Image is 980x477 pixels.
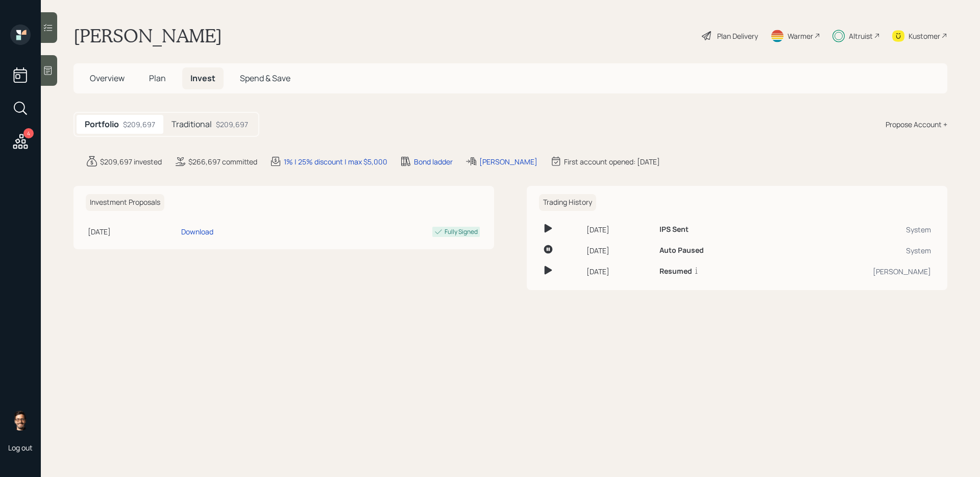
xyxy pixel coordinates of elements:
[190,73,215,84] span: Invest
[586,245,651,256] div: [DATE]
[849,31,873,41] div: Altruist
[564,156,660,167] div: First account opened: [DATE]
[539,194,596,211] h6: Trading History
[659,246,704,255] h6: Auto Paused
[717,31,758,41] div: Plan Delivery
[659,267,692,276] h6: Resumed
[783,245,931,256] div: System
[240,73,290,84] span: Spend & Save
[886,119,947,130] div: Propose Account +
[123,119,155,130] div: $209,697
[659,225,689,234] h6: IPS Sent
[188,156,257,167] div: $266,697 committed
[10,410,31,431] img: sami-boghos-headshot.png
[23,128,34,138] div: 4
[100,156,162,167] div: $209,697 invested
[284,156,387,167] div: 1% | 25% discount | max $5,000
[414,156,453,167] div: Bond ladder
[73,25,222,47] h1: [PERSON_NAME]
[171,120,212,129] h5: Traditional
[586,266,651,277] div: [DATE]
[445,227,478,236] div: Fully Signed
[86,194,164,211] h6: Investment Proposals
[85,120,119,129] h5: Portfolio
[783,266,931,277] div: [PERSON_NAME]
[586,224,651,235] div: [DATE]
[181,226,213,237] div: Download
[479,156,537,167] div: [PERSON_NAME]
[909,31,940,41] div: Kustomer
[216,119,248,130] div: $209,697
[788,31,813,41] div: Warmer
[88,226,177,237] div: [DATE]
[90,73,125,84] span: Overview
[8,443,33,452] div: Log out
[149,73,166,84] span: Plan
[783,224,931,235] div: System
